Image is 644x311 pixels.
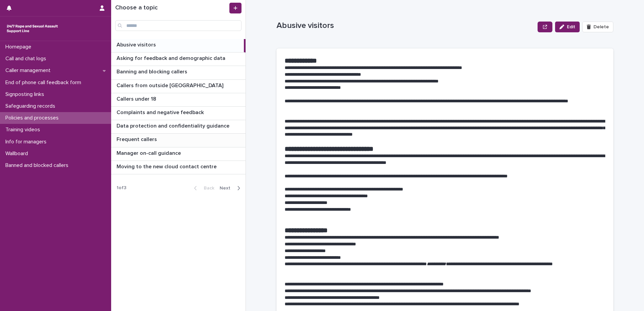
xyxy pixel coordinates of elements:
[117,81,225,89] p: Callers from outside [GEOGRAPHIC_DATA]
[111,80,246,93] a: Callers from outside [GEOGRAPHIC_DATA]Callers from outside [GEOGRAPHIC_DATA]
[3,103,61,109] p: Safeguarding records
[111,161,246,174] a: Moving to the new cloud contact centreMoving to the new cloud contact centre
[111,93,246,107] a: Callers under 18Callers under 18
[117,40,157,48] p: Abusive visitors
[189,185,217,191] button: Back
[582,22,613,32] button: Delete
[3,56,52,62] p: Call and chat logs
[3,162,74,169] p: Banned and blocked callers
[117,122,231,129] p: Data protection and confidentiality guidance
[200,186,214,191] span: Back
[3,127,45,133] p: Training videos
[117,54,227,62] p: Asking for feedback and demographic data
[3,150,33,157] p: Wallboard
[3,115,64,121] p: Policies and processes
[277,21,535,31] p: Abusive visitors
[593,25,609,29] span: Delete
[5,22,59,35] img: rhQMoQhaT3yELyF149Cw
[117,95,158,102] p: Callers under 18
[111,120,246,134] a: Data protection and confidentiality guidanceData protection and confidentiality guidance
[220,186,234,191] span: Next
[111,180,132,196] p: 1 of 3
[111,134,246,147] a: Frequent callersFrequent callers
[117,162,218,170] p: Moving to the new cloud contact centre
[555,22,580,32] button: Edit
[3,91,50,98] p: Signposting links
[117,149,182,157] p: Manager on-call guidance
[117,135,158,143] p: Frequent callers
[111,147,246,161] a: Manager on-call guidanceManager on-call guidance
[217,185,246,191] button: Next
[3,79,87,86] p: End of phone call feedback form
[111,39,246,53] a: Abusive visitorsAbusive visitors
[117,108,205,116] p: Complaints and negative feedback
[111,66,246,79] a: Banning and blocking callersBanning and blocking callers
[117,67,189,75] p: Banning and blocking callers
[115,4,228,12] h1: Choose a topic
[3,44,37,50] p: Homepage
[111,53,246,66] a: Asking for feedback and demographic dataAsking for feedback and demographic data
[3,67,56,74] p: Caller management
[111,107,246,120] a: Complaints and negative feedbackComplaints and negative feedback
[567,25,575,29] span: Edit
[115,20,241,31] input: Search
[3,139,52,145] p: Info for managers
